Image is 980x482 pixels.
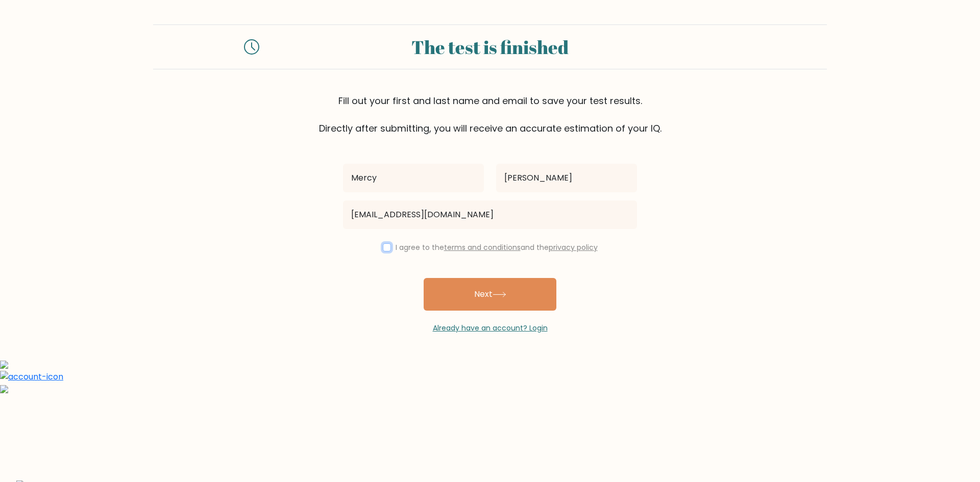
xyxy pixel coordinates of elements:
[343,164,484,192] input: First name
[433,323,548,333] a: Already have an account? Login
[424,278,556,311] button: Next
[153,94,827,135] div: Fill out your first and last name and email to save your test results. Directly after submitting,...
[272,33,708,61] div: The test is finished
[343,200,637,229] input: Email
[549,242,598,252] a: privacy policy
[396,242,598,252] label: I agree to the and the
[444,242,521,252] a: terms and conditions
[496,164,637,192] input: Last name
